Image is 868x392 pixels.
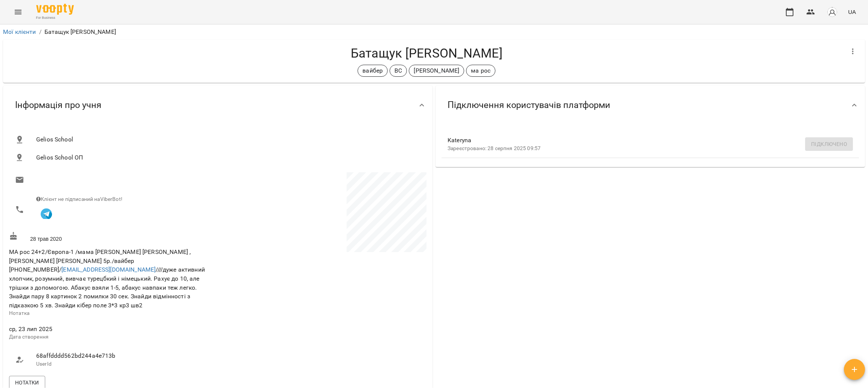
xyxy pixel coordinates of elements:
img: Voopty Logo [36,4,74,15]
button: UA [845,5,859,19]
span: МА рос 24+2/Європа-1 /мама [PERSON_NAME] [PERSON_NAME] , [PERSON_NAME] [PERSON_NAME] 5р./вайбер [... [9,248,205,308]
p: [PERSON_NAME] [414,66,459,75]
button: Нотатки [9,376,45,389]
p: ВС [394,66,402,75]
a: [EMAIL_ADDRESS][DOMAIN_NAME] [61,266,156,273]
span: Gelios School [36,135,420,144]
span: Інформація про учня [15,99,101,111]
p: вайбер [362,66,383,75]
span: UA [848,8,856,16]
p: ма рос [471,66,491,75]
img: avatar_s.png [827,7,837,17]
li: / [39,27,41,36]
div: ВС [390,65,407,77]
span: ср, 23 лип 2025 [9,325,216,334]
div: 28 трав 2020 [8,230,218,244]
span: Клієнт не підписаний на ViberBot! [36,196,122,202]
p: Батащук [PERSON_NAME] [44,27,116,36]
p: UserId [36,360,210,368]
button: Menu [9,3,27,21]
span: Kateryna [448,136,841,145]
span: 68affdddd562bd244a4e713b [36,351,210,360]
h4: Батащук [PERSON_NAME] [9,46,844,61]
span: Підключення користувачів платформи [448,99,610,111]
p: Дата створення [9,333,216,341]
div: ма рос [466,65,495,77]
div: [PERSON_NAME] [409,65,464,77]
p: Зареєстровано: 28 серпня 2025 09:57 [448,145,841,152]
div: Підключення користувачів платформи [436,86,865,125]
span: Gelios School ОП [36,153,420,162]
a: Мої клієнти [3,28,36,35]
div: вайбер [358,65,388,77]
nav: breadcrumb [3,27,865,36]
p: Нотатка [9,310,216,317]
span: For Business [36,15,74,20]
img: Telegram [41,208,52,220]
span: Нотатки [15,378,39,387]
div: Інформація про учня [3,86,432,125]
